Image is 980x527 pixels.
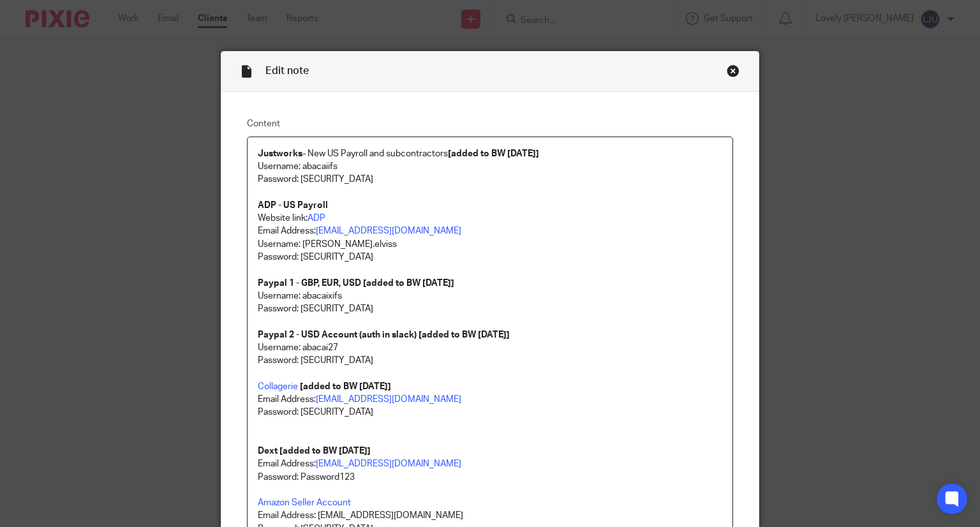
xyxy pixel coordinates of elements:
p: Password: [SECURITY_DATA] [258,251,723,263]
strong: Paypal 1 - GBP, EUR, USD [added to BW [DATE]] [258,279,454,288]
p: Username: [PERSON_NAME].elviss [258,238,723,251]
strong: [added to BW [DATE]] [448,149,539,158]
strong: [added to BW [DATE]] [300,382,391,391]
label: Content [247,117,734,130]
a: [EMAIL_ADDRESS][DOMAIN_NAME] [316,395,461,404]
p: Password: Password123 [258,471,723,484]
p: Email Address: [258,393,723,406]
p: - New US Payroll and subcontractors [258,147,723,160]
p: Password: [SECURITY_DATA] [258,173,723,186]
strong: Justworks [258,149,302,158]
a: Collagerie [258,382,298,391]
p: Username: abacaixifs [258,290,723,302]
p: Password: [SECURITY_DATA] [258,302,723,315]
div: Close this dialog window [727,64,739,77]
a: ADP [308,214,325,223]
strong: Paypal 2 - USD Account (auth in slack) [added to BW [DATE]] [258,330,510,339]
span: Edit note [265,66,309,76]
a: [EMAIL_ADDRESS][DOMAIN_NAME] [316,459,461,468]
p: Website link: [258,212,723,225]
strong: ADP - US Payroll [258,201,328,210]
p: Password: [SECURITY_DATA] [258,354,723,367]
p: Username: abacaiifs [258,160,723,173]
p: Email Address: [258,225,723,237]
p: Password: [SECURITY_DATA] [258,406,723,419]
strong: Dext [258,447,278,456]
a: [EMAIL_ADDRESS][DOMAIN_NAME] [316,226,461,235]
strong: [added to BW [DATE]] [279,447,371,456]
a: Amazon Seller Account [258,498,351,507]
p: Email Address: [258,457,723,470]
p: Username: abacai27 [258,341,723,354]
p: Email Address: [EMAIL_ADDRESS][DOMAIN_NAME] [258,509,723,522]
